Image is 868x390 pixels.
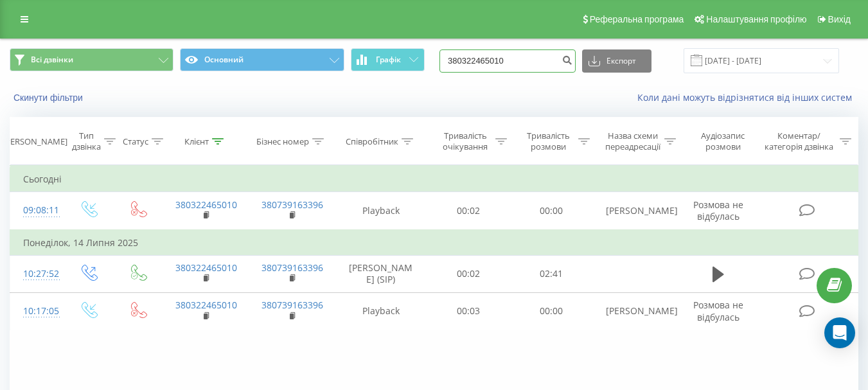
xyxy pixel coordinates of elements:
td: 02:41 [510,255,593,292]
td: Сьогодні [10,166,858,192]
td: 00:03 [427,292,510,330]
button: Графік [351,48,425,71]
div: [PERSON_NAME] [3,136,67,147]
div: Тривалість очікування [439,130,492,152]
div: Open Intercom Messenger [824,317,855,348]
span: Вихід [828,14,851,24]
div: 10:27:52 [23,261,50,287]
span: Налаштування профілю [706,14,806,24]
button: Скинути фільтри [10,92,89,103]
div: Тривалість розмови [522,130,575,152]
div: 09:08:11 [23,198,50,223]
button: Експорт [582,49,651,73]
button: Всі дзвінки [10,48,173,71]
span: Розмова не відбулась [693,199,743,222]
span: Всі дзвінки [31,55,73,65]
td: [PERSON_NAME] (SIP) [335,255,427,292]
input: Пошук за номером [439,49,576,73]
td: 00:00 [510,192,593,230]
td: Понеділок, 14 Липня 2025 [10,230,858,256]
div: Співробітник [346,136,398,147]
div: Статус [123,136,148,147]
div: Коментар/категорія дзвінка [761,130,837,152]
td: [PERSON_NAME] [593,292,679,330]
a: 380322465010 [175,261,237,274]
div: Назва схеми переадресації [605,130,661,152]
td: 00:00 [510,292,593,330]
div: Тип дзвінка [72,130,101,152]
div: 10:17:05 [23,299,50,324]
span: Графік [376,55,401,64]
a: 380322465010 [175,199,237,211]
div: Клієнт [184,136,209,147]
td: 00:02 [427,255,510,292]
button: Основний [180,48,344,71]
span: Реферальна програма [590,14,684,24]
td: 00:02 [427,192,510,230]
a: Коли дані можуть відрізнятися вiд інших систем [637,91,858,103]
td: [PERSON_NAME] [593,192,679,230]
a: 380322465010 [175,299,237,311]
span: Розмова не відбулась [693,299,743,323]
a: 380739163396 [261,261,323,274]
div: Бізнес номер [256,136,309,147]
a: 380739163396 [261,299,323,311]
a: 380739163396 [261,199,323,211]
td: Playback [335,192,427,230]
div: Аудіозапис розмови [691,130,756,152]
td: Playback [335,292,427,330]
